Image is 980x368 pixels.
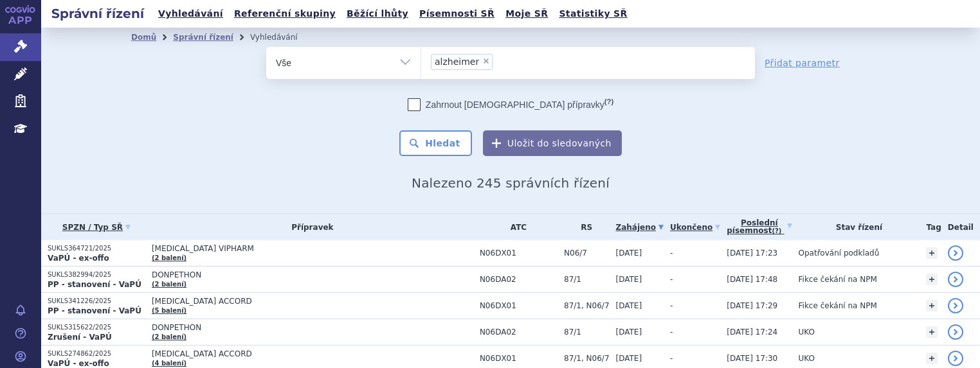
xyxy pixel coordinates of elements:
[727,354,777,363] span: [DATE] 17:30
[230,5,340,22] a: Referenční skupiny
[616,301,642,310] span: [DATE]
[604,98,613,106] abbr: (?)
[152,281,186,288] a: (2 balení)
[926,274,938,285] a: +
[154,5,227,22] a: Vyhledávání
[412,175,610,191] span: Nalezeno 245 správních řízení
[408,98,613,111] label: Zahrnout [DEMOGRAPHIC_DATA] přípravky
[558,214,610,240] th: RS
[727,249,777,258] span: [DATE] 17:23
[926,247,938,259] a: +
[727,328,777,337] span: [DATE] 17:24
[152,323,473,332] span: DONPETHON
[48,280,141,289] strong: PP - stanovení - VaPÚ
[435,57,479,66] span: alzheimer
[173,33,233,42] a: Správní řízení
[948,298,963,313] a: detail
[555,5,631,22] a: Statistiky SŘ
[152,244,473,253] span: [MEDICAL_DATA] VIPHARM
[926,326,938,338] a: +
[48,254,109,263] strong: VaPÚ - ex-offo
[670,218,720,236] a: Ukončeno
[250,28,314,47] li: Vyhledávání
[152,349,473,358] span: [MEDICAL_DATA] ACCORD
[152,270,473,279] span: DONPETHON
[483,130,622,156] button: Uložit do sledovaných
[926,300,938,311] a: +
[152,254,186,261] a: (2 balení)
[343,5,412,22] a: Běžící lhůty
[920,214,941,240] th: Tag
[616,354,642,363] span: [DATE]
[616,249,642,258] span: [DATE]
[145,214,473,240] th: Přípravek
[48,306,141,315] strong: PP - stanovení - VaPÚ
[772,227,781,235] abbr: (?)
[496,53,504,69] input: alzheimer
[564,354,610,363] span: 87/1, N06/7
[799,249,880,258] span: Opatřování podkladů
[48,270,145,279] p: SUKLS382994/2025
[670,328,673,337] span: -
[941,214,980,240] th: Detail
[48,297,145,306] p: SUKLS341226/2025
[482,57,490,65] span: ×
[670,275,673,284] span: -
[616,275,642,284] span: [DATE]
[480,301,558,310] span: N06DX01
[480,328,558,337] span: N06DA02
[765,57,840,69] a: Přidat parametr
[152,360,186,367] a: (4 balení)
[399,130,472,156] button: Hledat
[152,297,473,306] span: [MEDICAL_DATA] ACCORD
[564,301,610,310] span: 87/1, N06/7
[48,323,145,332] p: SUKLS315622/2025
[41,4,154,22] h2: Správní řízení
[48,244,145,253] p: SUKLS364721/2025
[502,5,552,22] a: Moje SŘ
[564,275,610,284] span: 87/1
[480,249,558,258] span: N06DX01
[799,354,815,363] span: UKO
[48,349,145,358] p: SUKLS274862/2025
[480,275,558,284] span: N06DA02
[948,351,963,366] a: detail
[616,328,642,337] span: [DATE]
[473,214,558,240] th: ATC
[131,33,156,42] a: Domů
[948,324,963,340] a: detail
[670,249,673,258] span: -
[616,218,664,236] a: Zahájeno
[48,359,109,368] strong: VaPÚ - ex-offo
[948,245,963,261] a: detail
[948,272,963,287] a: detail
[727,301,777,310] span: [DATE] 17:29
[799,301,877,310] span: Fikce čekání na NPM
[152,307,186,314] a: (5 balení)
[792,214,920,240] th: Stav řízení
[48,333,112,342] strong: Zrušení - VaPÚ
[564,249,610,258] span: N06/7
[727,275,777,284] span: [DATE] 17:48
[926,353,938,364] a: +
[480,354,558,363] span: N06DX01
[670,354,673,363] span: -
[799,275,877,284] span: Fikce čekání na NPM
[670,301,673,310] span: -
[799,328,815,337] span: UKO
[48,218,145,236] a: SPZN / Typ SŘ
[152,333,186,340] a: (2 balení)
[415,5,498,22] a: Písemnosti SŘ
[564,328,610,337] span: 87/1
[727,214,792,240] a: Poslednípísemnost(?)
